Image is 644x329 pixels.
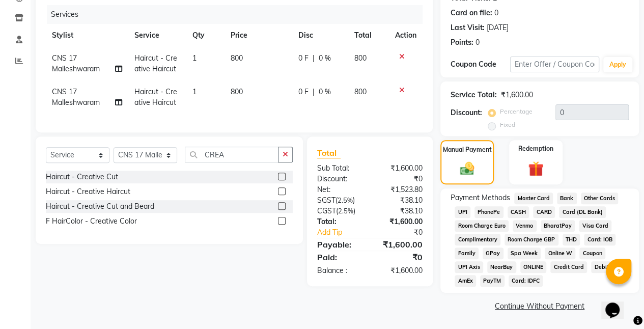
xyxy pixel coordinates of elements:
span: Spa Week [508,248,541,259]
span: Card (DL Bank) [559,206,606,218]
span: 2.5% [338,196,353,204]
div: Last Visit: [451,22,485,33]
span: Room Charge GBP [505,234,558,245]
span: THD [563,234,580,245]
span: CGST [317,206,336,215]
span: SGST [317,196,335,205]
div: ₹38.10 [370,206,430,216]
th: Qty [186,24,225,47]
div: Haircut - Creative Haircut [46,186,130,197]
div: [DATE] [487,22,509,33]
div: ₹0 [370,174,430,184]
span: Visa Card [579,220,611,232]
th: Price [225,24,292,47]
span: 0 F [298,53,309,64]
span: 800 [231,53,243,63]
div: ₹1,600.00 [370,265,430,276]
div: ₹1,600.00 [370,216,430,227]
span: 800 [354,87,367,96]
span: 0 F [298,87,309,97]
div: Services [47,5,430,24]
div: 0 [494,8,498,18]
span: | [313,87,315,97]
th: Stylist [46,24,128,47]
label: Redemption [518,144,553,153]
span: Venmo [513,220,537,232]
span: Debit Card [591,261,626,273]
div: Sub Total: [310,163,370,174]
span: AmEx [455,275,476,287]
div: Balance : [310,265,370,276]
div: Paid: [310,251,370,263]
span: UPI Axis [455,261,483,273]
span: CASH [508,206,529,218]
span: PayTM [480,275,505,287]
div: Card on file: [451,8,492,18]
span: 1 [192,87,196,96]
img: _cash.svg [456,160,479,177]
div: Haircut - Creative Cut and Beard [46,201,154,212]
span: | [313,53,315,64]
span: Family [455,248,479,259]
div: Net: [310,184,370,195]
label: Fixed [500,120,515,129]
img: _gift.svg [523,159,548,178]
a: Add Tip [310,227,380,238]
span: ONLINE [520,261,547,273]
label: Manual Payment [443,145,492,154]
div: Haircut - Creative Cut [46,172,118,182]
span: Credit Card [550,261,587,273]
span: 0 % [319,87,331,97]
span: 800 [354,53,367,63]
span: Card: IDFC [509,275,543,287]
div: Points: [451,37,473,48]
div: ₹1,523.80 [370,184,430,195]
span: Total [317,148,341,158]
span: 0 % [319,53,331,64]
div: F HairColor - Creative Color [46,216,137,227]
div: Total: [310,216,370,227]
span: CNS 17 Malleshwaram [52,53,100,73]
div: ₹38.10 [370,195,430,206]
span: 1 [192,53,196,63]
div: Payable: [310,238,370,251]
span: Card: IOB [584,234,615,245]
span: GPay [483,248,503,259]
span: UPI [455,206,470,218]
div: ₹1,600.00 [501,90,533,100]
span: Bank [557,193,577,204]
span: CNS 17 Malleshwaram [52,87,100,107]
div: ₹1,600.00 [370,163,430,174]
iframe: chat widget [601,288,634,319]
span: Coupon [579,248,605,259]
th: Disc [292,24,348,47]
span: PhonePe [474,206,503,218]
span: Haircut - Creative Haircut [134,87,177,107]
th: Total [348,24,389,47]
span: Haircut - Creative Haircut [134,53,177,73]
input: Search or Scan [185,147,278,162]
span: Payment Methods [451,193,510,203]
span: Master Card [514,193,553,204]
span: 2.5% [338,207,353,215]
span: NearBuy [487,261,516,273]
button: Apply [603,57,632,72]
span: 800 [231,87,243,96]
div: ( ) [310,206,370,216]
span: Online W [545,248,575,259]
span: Complimentary [455,234,500,245]
a: Continue Without Payment [442,301,637,312]
div: Discount: [451,107,482,118]
span: CARD [533,206,555,218]
input: Enter Offer / Coupon Code [510,57,599,72]
div: 0 [475,37,480,48]
div: Discount: [310,174,370,184]
span: BharatPay [541,220,575,232]
label: Percentage [500,107,533,116]
span: Room Charge Euro [455,220,509,232]
div: ( ) [310,195,370,206]
th: Action [389,24,423,47]
div: ₹0 [370,251,430,263]
span: Other Cards [581,193,619,204]
div: Coupon Code [451,59,510,70]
